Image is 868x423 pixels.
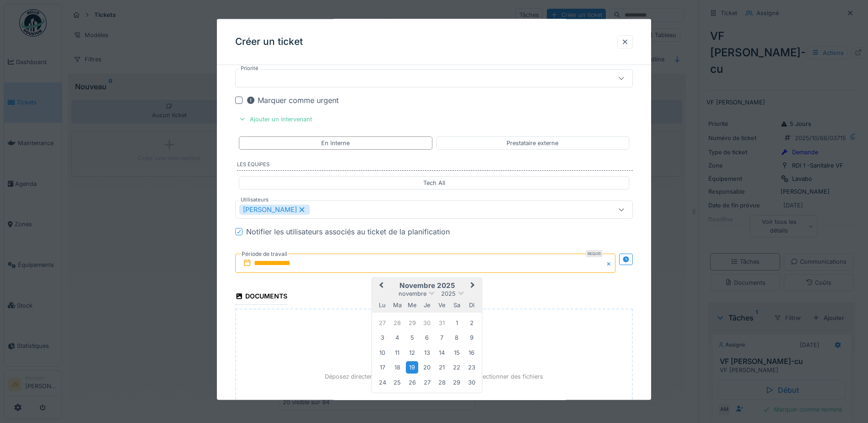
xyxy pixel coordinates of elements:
div: Choose vendredi 31 octobre 2025 [436,316,448,329]
button: Next Month [466,279,481,293]
div: Choose jeudi 30 octobre 2025 [421,316,433,329]
div: Choose mercredi 12 novembre 2025 [406,346,418,358]
div: Prestataire externe [507,139,558,147]
span: novembre [399,290,426,297]
div: mardi [391,299,404,311]
div: Requis [586,250,603,257]
div: Choose vendredi 7 novembre 2025 [436,331,448,344]
p: Déposez directement des fichiers ici, ou cliquez pour sélectionner des fichiers [325,372,543,381]
div: Choose lundi 17 novembre 2025 [376,361,388,374]
div: Choose lundi 3 novembre 2025 [376,331,388,344]
div: Choose samedi 1 novembre 2025 [451,316,463,329]
div: Choose vendredi 28 novembre 2025 [436,376,448,388]
div: Choose samedi 22 novembre 2025 [451,361,463,374]
div: Choose vendredi 21 novembre 2025 [436,361,448,374]
div: Tech All [423,179,445,187]
button: Close [605,254,615,273]
label: Utilisateurs [239,196,270,204]
div: Marquer comme urgent [246,94,339,105]
div: Choose dimanche 23 novembre 2025 [465,361,478,374]
div: Choose vendredi 14 novembre 2025 [436,346,448,358]
div: Choose mardi 4 novembre 2025 [391,331,404,344]
div: Choose mardi 25 novembre 2025 [391,376,404,388]
div: Choose samedi 29 novembre 2025 [451,376,463,388]
div: Choose mardi 18 novembre 2025 [391,361,404,374]
div: Ajouter un intervenant [235,113,316,125]
h2: novembre 2025 [372,282,482,290]
div: Choose samedi 15 novembre 2025 [451,346,463,358]
div: Choose lundi 27 octobre 2025 [376,316,388,329]
span: 2025 [441,290,456,297]
div: Choose jeudi 6 novembre 2025 [421,331,433,344]
div: Choose dimanche 2 novembre 2025 [465,316,478,329]
label: Période de travail [241,249,288,259]
div: Notifier les utilisateurs associés au ticket de la planification [246,226,450,237]
div: lundi [376,299,388,311]
div: samedi [451,299,463,311]
div: [PERSON_NAME] [239,205,310,215]
div: Choose jeudi 20 novembre 2025 [421,361,433,374]
div: Choose samedi 8 novembre 2025 [451,331,463,344]
div: jeudi [421,299,433,311]
div: Choose mardi 11 novembre 2025 [391,346,404,358]
div: Choose dimanche 16 novembre 2025 [465,346,478,358]
div: vendredi [436,299,448,311]
div: mercredi [406,299,418,311]
div: Choose jeudi 27 novembre 2025 [421,376,433,388]
div: Choose lundi 24 novembre 2025 [376,376,388,388]
div: Choose mercredi 19 novembre 2025 [406,361,418,374]
div: Choose dimanche 30 novembre 2025 [465,376,478,388]
h3: Créer un ticket [235,36,303,48]
label: Les équipes [237,161,633,171]
div: En interne [321,139,350,147]
div: Choose mercredi 5 novembre 2025 [406,331,418,344]
div: Choose mercredi 29 octobre 2025 [406,316,418,329]
div: Choose dimanche 9 novembre 2025 [465,331,478,344]
div: Documents [235,289,287,305]
button: Previous Month [373,279,388,293]
div: Choose jeudi 13 novembre 2025 [421,346,433,358]
div: Month novembre, 2025 [375,315,479,390]
div: dimanche [465,299,478,311]
div: Choose lundi 10 novembre 2025 [376,346,388,358]
div: Choose mercredi 26 novembre 2025 [406,376,418,388]
div: Choose mardi 28 octobre 2025 [391,316,404,329]
label: Priorité [239,64,260,72]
